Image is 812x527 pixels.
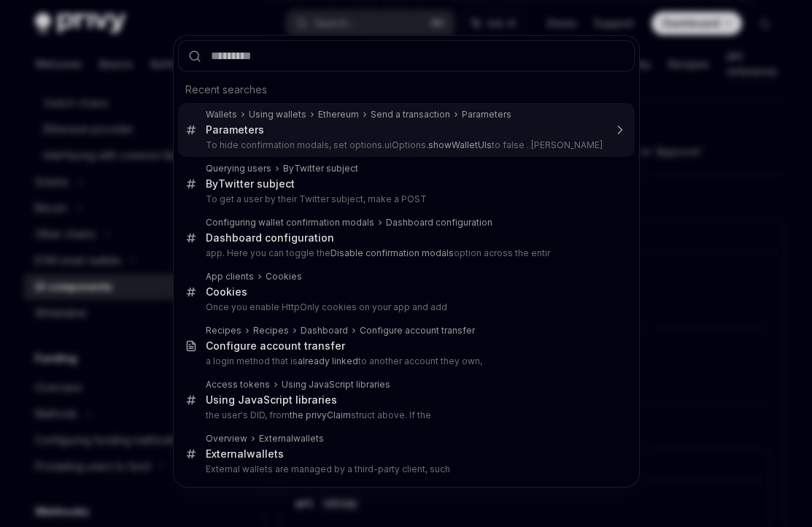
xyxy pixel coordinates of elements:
div: Dashboard [301,325,348,336]
div: App clients [206,271,254,282]
p: the user's DID, from struct above. If the [206,409,604,421]
b: Twitter subject [294,163,358,174]
div: Send a transaction [371,109,450,120]
div: Configure account transfer [206,339,345,353]
div: wallets [259,433,324,445]
div: Configuring wallet confirmation modals [206,217,374,228]
div: Configure account transfer [360,325,475,336]
b: Twitter subject [218,177,295,190]
div: Wallets [206,109,237,120]
b: Disable confirmation modals [330,247,454,258]
div: Parameters [462,109,511,120]
b: showWalletUIs [428,139,492,150]
b: the privyClaim [290,409,351,420]
div: Recipes [253,325,289,336]
p: External wallets are managed by a third-party client, such [206,463,604,475]
b: already linked [298,355,358,366]
div: Ethereum [318,109,359,120]
p: To get a user by their Twitter subject, make a POST [206,193,604,205]
p: Once you enable HttpOnly cookies on your app and add [206,301,604,313]
div: wallets [206,447,284,461]
b: Cookies [206,285,247,298]
span: Recent searches [185,82,267,97]
div: Overview [206,433,247,445]
div: Using wallets [249,109,306,120]
b: Cookies [266,271,302,282]
div: Using JavaScript libraries [282,379,390,391]
b: External [206,447,247,460]
div: Dashboard configuration [386,217,492,228]
div: Recipes [206,325,241,336]
b: External [259,433,293,444]
div: Parameters [206,123,264,136]
div: Access tokens [206,379,270,391]
p: app. Here you can toggle the option across the entir [206,247,604,259]
div: Dashboard configuration [206,231,334,245]
div: Using JavaScript libraries [206,393,337,407]
p: a login method that is to another account they own, [206,355,604,367]
div: By [206,177,295,191]
div: By [283,163,358,174]
div: Querying users [206,163,271,174]
p: To hide confirmation modals, set options.uiOptions. to false . [PERSON_NAME] [206,139,604,151]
